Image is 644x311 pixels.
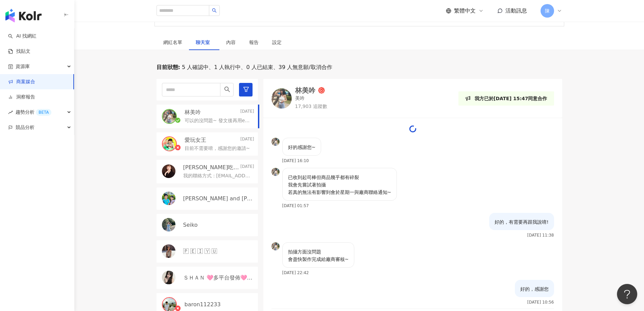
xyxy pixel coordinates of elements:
[249,39,259,46] div: 報告
[282,270,309,275] p: [DATE] 22:42
[282,203,309,208] p: [DATE] 01:57
[162,218,175,231] img: KOL Avatar
[185,136,206,144] p: 愛玩女王
[183,173,252,179] p: 我的聯絡方式：[EMAIL_ADDRESS][DOMAIN_NAME] 或LINE:0922201031
[162,164,175,178] img: KOL Avatar
[183,274,253,282] p: ＳＨＡＮ 🩷多平台發佈🩷Youtube /tiktok/小紅書/IG/FB/痞客邦/Dcard
[163,137,176,151] img: KOL Avatar
[288,248,349,263] p: 拍攝方面沒問題 會盡快製作完成給廠商審核~
[196,40,213,45] span: 聊天室
[8,94,35,101] a: 洞察報告
[243,86,249,92] span: filter
[8,79,35,85] a: 商案媒合
[226,39,236,46] div: 內容
[295,103,327,110] p: 17,903 追蹤數
[157,64,180,71] p: 目前狀態 :
[271,87,327,110] a: KOL Avatar林美吟美吟17,903 追蹤數
[183,195,253,202] p: [PERSON_NAME] and [PERSON_NAME]
[185,109,201,116] p: 林美吟
[271,88,292,109] img: KOL Avatar
[271,138,280,146] img: KOL Avatar
[617,284,637,304] iframe: Help Scout Beacon - Open
[527,300,554,305] p: [DATE] 10:56
[212,8,217,13] span: search
[36,109,51,116] div: BETA
[454,7,476,15] span: 繁體中文
[185,117,252,124] p: 可以的沒問題~ 發文後再用email跟您通知
[271,242,280,250] img: KOL Avatar
[475,95,547,102] p: 我方已於[DATE] 15:47同意合作
[8,33,37,40] a: searchAI 找網紅
[288,174,391,196] p: 已收到起司棒但商品幾乎都有碎裂 我會先嘗試著拍攝 若真的無法有影響到會於星期一與廠商聯絡通知~
[183,248,217,255] p: 🇵 🇪 🇮 🇾 🇺
[240,109,254,116] p: [DATE]
[505,7,527,14] span: 活動訊息
[162,271,175,284] img: KOL Avatar
[295,87,315,94] div: 林美吟
[163,110,176,123] img: KOL Avatar
[16,59,30,74] span: 資源庫
[224,86,230,92] span: search
[495,218,549,226] p: 好的，有需要再跟我說唷!
[163,39,182,46] div: 網紅名單
[288,143,316,151] p: 好的感謝您~
[5,9,42,22] img: logo
[520,285,549,293] p: 好的，感謝您
[16,120,34,135] span: 競品分析
[183,164,239,171] p: [PERSON_NAME]吃貨系律師
[8,110,13,115] span: rise
[162,244,175,258] img: KOL Avatar
[282,158,309,163] p: [DATE] 16:10
[527,233,554,238] p: [DATE] 11:38
[162,192,175,205] img: KOL Avatar
[295,95,305,102] p: 美吟
[240,164,254,171] p: [DATE]
[180,64,332,71] span: 5 人確認中、1 人執行中、0 人已結束、39 人無意願/取消合作
[545,7,550,15] span: 陳
[183,221,198,229] p: Seiko
[272,39,282,46] div: 設定
[8,48,30,55] a: 找貼文
[185,301,221,308] p: baron112233
[16,105,51,120] span: 趨勢分析
[271,168,280,176] img: KOL Avatar
[185,145,250,152] p: 目前不需要唷，感謝您的邀請~
[240,136,254,144] p: [DATE]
